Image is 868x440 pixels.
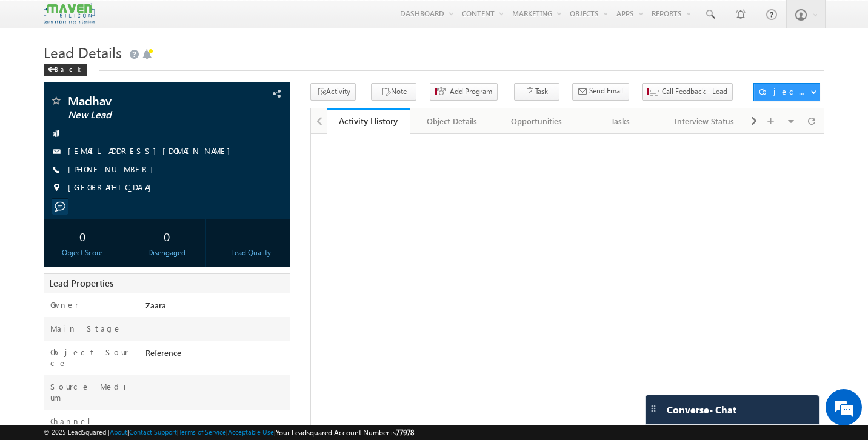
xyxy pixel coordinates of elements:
[215,225,287,247] div: --
[514,83,559,101] button: Task
[662,86,727,97] span: Call Feedback - Lead
[663,108,747,134] a: Interview Status
[642,83,733,101] button: Call Feedback - Lead
[50,381,133,403] label: Source Medium
[179,428,226,436] a: Terms of Service
[44,427,414,438] span: © 2025 LeadSquared | | | | |
[50,323,122,334] label: Main Stage
[68,109,221,121] span: New Lead
[44,64,87,76] div: Back
[336,115,402,127] div: Activity History
[450,86,492,97] span: Add Program
[44,42,122,62] span: Lead Details
[68,145,236,156] a: [EMAIL_ADDRESS][DOMAIN_NAME]
[589,114,652,128] div: Tasks
[50,299,79,310] label: Owner
[310,83,356,101] button: Activity
[572,83,629,101] button: Send Email
[50,416,100,427] label: Channel
[673,114,736,128] div: Interview Status
[131,225,202,247] div: 0
[131,247,202,258] div: Disengaged
[667,404,736,415] span: Converse - Chat
[44,63,93,73] a: Back
[504,114,568,128] div: Opportunities
[420,114,484,128] div: Object Details
[47,247,118,258] div: Object Score
[145,300,166,310] span: Zaara
[44,3,95,24] img: Custom Logo
[68,164,159,176] span: [PHONE_NUMBER]
[649,404,658,413] img: carter-drag
[129,428,177,436] a: Contact Support
[753,83,820,101] button: Object Actions
[430,83,498,101] button: Add Program
[396,428,414,437] span: 77978
[68,95,221,107] span: Madhav
[276,428,414,437] span: Your Leadsquared Account Number is
[142,347,290,364] div: Reference
[759,86,810,97] div: Object Actions
[47,225,118,247] div: 0
[49,277,113,289] span: Lead Properties
[371,83,416,101] button: Note
[495,108,579,134] a: Opportunities
[228,428,274,436] a: Acceptable Use
[410,108,495,134] a: Object Details
[589,85,624,96] span: Send Email
[110,428,127,436] a: About
[327,108,411,134] a: Activity History
[68,182,157,194] span: [GEOGRAPHIC_DATA]
[215,247,287,258] div: Lead Quality
[579,108,663,134] a: Tasks
[50,347,133,368] label: Object Source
